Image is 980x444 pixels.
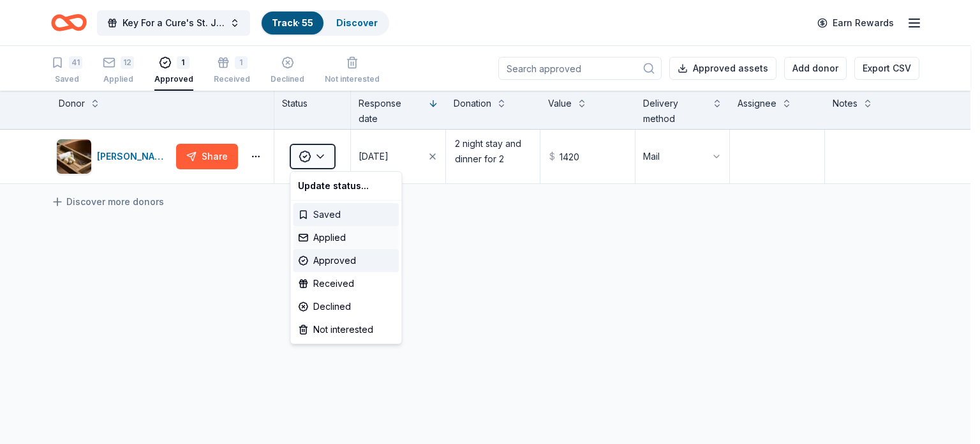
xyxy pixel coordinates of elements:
[293,174,399,197] div: Update status...
[293,226,399,249] div: Applied
[293,318,399,341] div: Not interested
[293,249,399,272] div: Approved
[293,203,399,226] div: Saved
[293,272,399,295] div: Received
[293,295,399,318] div: Declined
